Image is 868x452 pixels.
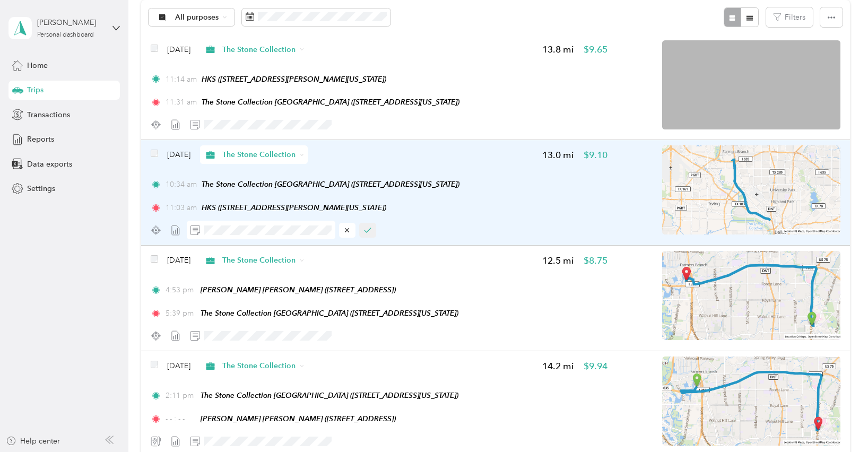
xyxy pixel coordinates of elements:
img: minimap [662,357,840,446]
span: Home [27,60,48,71]
span: $9.94 [584,360,607,373]
span: [PERSON_NAME] [PERSON_NAME] ([STREET_ADDRESS]) [201,414,396,423]
span: 5:39 pm [166,308,196,319]
span: The Stone Collection [222,44,296,55]
span: The Stone Collection [222,255,296,266]
span: [DATE] [167,360,190,371]
img: minimap [662,40,840,129]
span: [DATE] [167,44,190,55]
span: The Stone Collection [222,149,296,160]
span: [DATE] [167,149,190,160]
span: 11:14 am [166,74,197,85]
span: The Stone Collection [222,360,296,371]
button: Filters [766,7,813,27]
span: Transactions [27,109,70,120]
button: Help center [6,436,60,447]
span: - - : - - [166,413,196,424]
span: 11:31 am [166,97,197,108]
span: 14.2 mi [542,360,574,373]
span: Reports [27,134,54,145]
span: 10:34 am [166,179,197,190]
span: 13.0 mi [542,149,574,162]
span: $8.75 [584,254,607,267]
span: The Stone Collection [GEOGRAPHIC_DATA] ([STREET_ADDRESS][US_STATE]) [201,309,458,317]
span: HKS ([STREET_ADDRESS][PERSON_NAME][US_STATE]) [202,75,386,83]
div: Personal dashboard [37,32,94,38]
span: All purposes [175,14,219,21]
img: minimap [662,251,840,340]
div: [PERSON_NAME] [37,17,103,28]
span: $9.65 [584,43,607,56]
span: 13.8 mi [542,43,574,56]
span: The Stone Collection [GEOGRAPHIC_DATA] ([STREET_ADDRESS][US_STATE]) [201,391,458,399]
span: Data exports [27,159,72,170]
span: 2:11 pm [166,390,196,401]
span: Settings [27,183,55,194]
span: Trips [27,84,44,95]
span: 4:53 pm [166,284,196,295]
span: 12.5 mi [542,254,574,267]
span: The Stone Collection [GEOGRAPHIC_DATA] ([STREET_ADDRESS][US_STATE]) [202,98,459,106]
img: minimap [662,145,840,234]
span: HKS ([STREET_ADDRESS][PERSON_NAME][US_STATE]) [202,203,386,212]
span: 11:03 am [166,202,197,213]
span: The Stone Collection [GEOGRAPHIC_DATA] ([STREET_ADDRESS][US_STATE]) [202,180,459,188]
span: $9.10 [584,149,607,162]
span: [PERSON_NAME] [PERSON_NAME] ([STREET_ADDRESS]) [201,285,396,294]
iframe: Everlance-gr Chat Button Frame [809,393,868,452]
span: [DATE] [167,255,190,266]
